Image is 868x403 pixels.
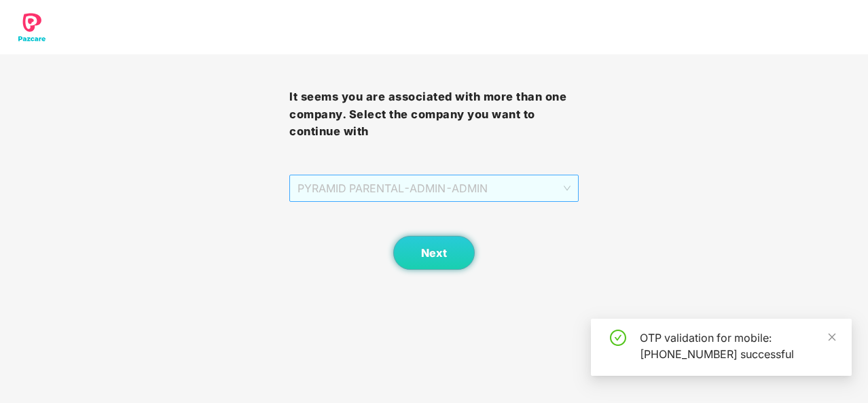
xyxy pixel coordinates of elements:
[827,332,837,342] span: close
[640,330,835,362] div: OTP validation for mobile: [PHONE_NUMBER] successful
[297,175,571,201] span: PYRAMID PARENTAL - ADMIN - ADMIN
[610,330,626,346] span: check-circle
[421,247,447,260] span: Next
[393,236,475,270] button: Next
[289,88,579,141] h3: It seems you are associated with more than one company. Select the company you want to continue with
